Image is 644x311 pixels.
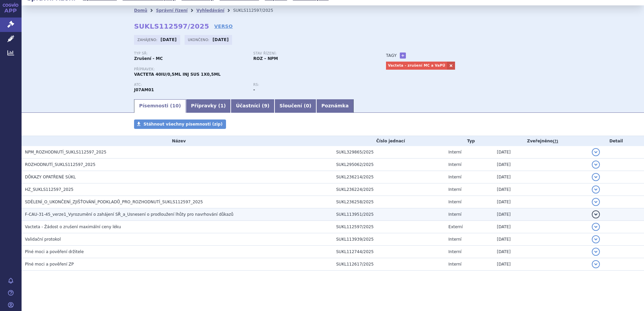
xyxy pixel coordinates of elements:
[134,88,154,92] strong: TETANOVÝ TOXOID
[493,136,588,146] th: Zveřejněno
[134,99,186,113] a: Písemnosti (10)
[333,221,445,233] td: SUKL112597/2025
[253,88,255,92] strong: -
[448,187,461,192] span: Interní
[156,8,188,13] a: Správní řízení
[333,246,445,258] td: SUKL112744/2025
[553,139,558,144] abbr: (?)
[592,173,600,181] button: detail
[592,185,600,194] button: detail
[134,8,147,13] a: Domů
[400,53,406,59] a: +
[592,210,600,218] button: detail
[134,51,247,56] p: Typ SŘ:
[493,196,588,208] td: [DATE]
[25,150,106,154] span: NPM_ROZHODNUTÍ_SUKLS112597_2025
[264,103,267,108] span: 9
[214,23,233,30] a: VERSO
[333,258,445,271] td: SUKL112617/2025
[333,233,445,246] td: SUKL113939/2025
[592,161,600,169] button: detail
[172,103,179,108] span: 10
[231,99,274,113] a: Účastníci (9)
[213,37,229,42] strong: [DATE]
[25,187,73,192] span: HZ_SUKLS112597_2025
[493,159,588,171] td: [DATE]
[25,175,76,179] span: DŮKAZY OPATŘENÉ SÚKL
[333,159,445,171] td: SUKL295062/2025
[134,119,226,129] a: Stáhnout všechny písemnosti (zip)
[448,162,461,167] span: Interní
[333,196,445,208] td: SUKL236258/2025
[253,56,278,61] strong: ROZ – NPM
[448,237,461,242] span: Interní
[134,83,247,87] p: ATC:
[493,221,588,233] td: [DATE]
[592,223,600,231] button: detail
[493,208,588,221] td: [DATE]
[588,136,644,146] th: Detail
[592,260,600,268] button: detail
[448,212,461,217] span: Interní
[333,136,445,146] th: Číslo jednací
[448,200,461,204] span: Interní
[448,262,461,267] span: Interní
[220,103,224,108] span: 1
[306,103,309,108] span: 0
[275,99,316,113] a: Sloučení (0)
[134,22,209,30] strong: SUKLS112597/2025
[493,258,588,271] td: [DATE]
[233,5,282,15] li: SUKLS112597/2025
[188,37,211,42] span: Ukončeno:
[493,146,588,159] td: [DATE]
[134,67,373,71] p: Přípravek:
[592,248,600,256] button: detail
[448,224,462,229] span: Externí
[253,51,366,56] p: Stav řízení:
[493,183,588,196] td: [DATE]
[161,37,177,42] strong: [DATE]
[143,122,223,127] span: Stáhnout všechny písemnosti (zip)
[493,246,588,258] td: [DATE]
[448,249,461,254] span: Interní
[25,237,61,242] span: Validační protokol
[493,233,588,246] td: [DATE]
[333,146,445,159] td: SUKL329865/2025
[592,235,600,243] button: detail
[186,99,231,113] a: Přípravky (1)
[25,249,84,254] span: Plné moci a pověření držitele
[386,51,397,60] h3: Tagy
[448,175,461,179] span: Interní
[333,183,445,196] td: SUKL236224/2025
[25,212,233,217] span: F-CAU-31-45_verze1_Vyrozumění o zahájení SŘ_a_Usnesení o prodloužení lhůty pro navrhování důkazů
[448,150,461,154] span: Interní
[25,162,95,167] span: ROZHODNUTÍ_SUKLS112597_2025
[386,62,447,70] a: Vacteta - zrušení MC a VaPÚ
[333,208,445,221] td: SUKL113951/2025
[333,171,445,183] td: SUKL236214/2025
[137,37,159,42] span: Zahájeno:
[25,200,203,204] span: SDĚLENÍ_O_UKONČENÍ_ZJIŠŤOVÁNÍ_PODKLADŮ_PRO_ROZHODNUTÍ_SUKLS112597_2025
[493,171,588,183] td: [DATE]
[25,262,74,267] span: Plné moci a pověření ZP
[316,99,354,113] a: Poznámka
[22,136,333,146] th: Název
[134,56,163,61] strong: Zrušení - MC
[134,72,221,77] span: VACTETA 40IU/0,5ML INJ SUS 1X0,5ML
[445,136,493,146] th: Typ
[253,83,366,87] p: RS:
[25,224,121,229] span: Vacteta - Žádost o zrušení maximální ceny léku
[196,8,224,13] a: Vyhledávání
[592,148,600,156] button: detail
[592,198,600,206] button: detail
